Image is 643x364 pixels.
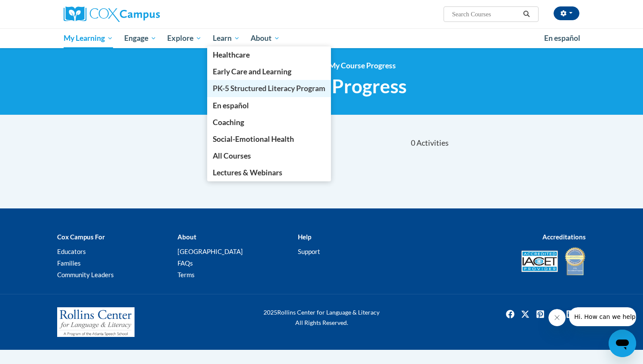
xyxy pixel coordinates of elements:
[213,33,240,43] span: Learn
[520,9,533,19] button: Search
[213,50,250,59] span: Healthcare
[518,307,532,321] a: Twitter
[57,307,135,337] img: Rollins Center for Language & Literacy - A Program of the Atlanta Speech School
[213,101,249,110] span: En español
[451,9,520,19] input: Search Courses
[569,307,636,326] iframe: Message from company
[178,233,196,241] b: About
[178,271,195,278] a: Terms
[5,6,70,13] span: Hi. How can we help?
[124,33,156,43] span: Engage
[207,97,331,114] a: En español
[533,307,547,321] img: Pinterest icon
[213,135,294,144] span: Social-Emotional Health
[518,307,532,321] img: Twitter icon
[57,271,114,278] a: Community Leaders
[544,34,580,43] span: En español
[207,131,331,147] a: Social-Emotional Health
[521,251,558,272] img: Accredited IACET® Provider
[162,28,207,48] a: Explore
[207,114,331,131] a: Coaching
[245,28,286,48] a: About
[207,80,331,97] a: PK-5 Structured Literacy Program
[564,246,586,276] img: IDA® Accredited
[298,248,320,255] a: Support
[207,28,245,48] a: Learn
[609,330,636,357] iframe: Button to launch messaging window
[64,33,113,43] span: My Learning
[416,138,449,148] span: Activities
[298,233,311,241] b: Help
[57,233,105,241] b: Cox Campus For
[329,61,396,70] a: My Course Progress
[539,29,586,47] a: En español
[554,6,579,20] button: Account Settings
[231,307,412,328] div: Rollins Center for Language & Literacy All Rights Reserved.
[213,118,244,127] span: Coaching
[119,28,162,48] a: Engage
[503,307,517,321] a: Facebook
[548,309,566,326] iframe: Close message
[167,33,202,43] span: Explore
[251,33,280,43] span: About
[51,28,592,48] div: Main menu
[64,6,227,22] a: Cox Campus
[178,248,243,255] a: [GEOGRAPHIC_DATA]
[213,67,291,76] span: Early Care and Learning
[213,151,251,160] span: All Courses
[263,309,277,316] span: 2025
[411,138,415,148] span: 0
[542,233,586,241] b: Accreditations
[207,147,331,164] a: All Courses
[213,168,282,177] span: Lectures & Webinars
[178,259,193,267] a: FAQs
[207,46,331,63] a: Healthcare
[503,307,517,321] img: Facebook icon
[57,259,81,267] a: Families
[57,248,86,255] a: Educators
[213,84,325,93] span: PK-5 Structured Literacy Program
[533,307,547,321] a: Pinterest
[207,63,331,80] a: Early Care and Learning
[58,28,119,48] a: My Learning
[64,6,160,22] img: Cox Campus
[207,164,331,181] a: Lectures & Webinars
